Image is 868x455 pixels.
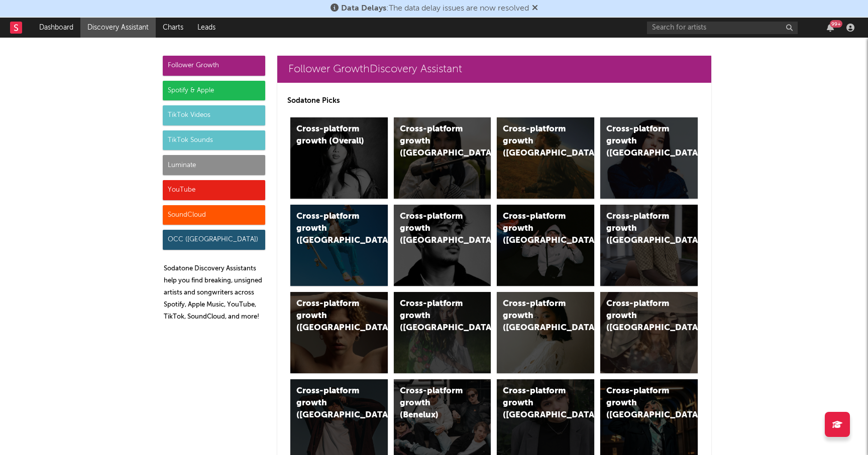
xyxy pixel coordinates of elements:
div: YouTube [163,180,265,200]
div: Cross-platform growth ([GEOGRAPHIC_DATA]) [503,298,571,334]
a: Cross-platform growth ([GEOGRAPHIC_DATA]) [600,117,698,199]
div: Cross-platform growth ([GEOGRAPHIC_DATA]) [606,298,675,334]
div: OCC ([GEOGRAPHIC_DATA]) [163,230,265,250]
div: TikTok Videos [163,105,265,125]
a: Discovery Assistant [80,18,156,38]
div: Cross-platform growth ([GEOGRAPHIC_DATA]) [400,298,468,334]
p: Sodatone Discovery Assistants help you find breaking, unsigned artists and songwriters across Spo... [164,263,265,323]
a: Dashboard [32,18,80,38]
a: Leads [190,18,223,38]
a: Charts [156,18,190,38]
span: Dismiss [532,5,538,13]
a: Cross-platform growth ([GEOGRAPHIC_DATA]) [497,292,594,373]
div: Cross-platform growth ([GEOGRAPHIC_DATA]) [606,211,675,247]
div: Cross-platform growth ([GEOGRAPHIC_DATA]) [400,211,468,247]
div: Cross-platform growth ([GEOGRAPHIC_DATA]) [296,211,365,247]
span: Data Delays [341,5,386,13]
span: : The data delay issues are now resolved [341,5,529,13]
div: Cross-platform growth (Benelux) [400,385,468,421]
a: Cross-platform growth ([GEOGRAPHIC_DATA]) [290,205,388,286]
div: Cross-platform growth (Overall) [296,123,365,147]
div: Cross-platform growth ([GEOGRAPHIC_DATA]) [400,123,468,160]
div: Spotify & Apple [163,81,265,101]
button: 99+ [827,24,834,32]
p: Sodatone Picks [287,95,701,107]
a: Cross-platform growth ([GEOGRAPHIC_DATA]) [394,117,491,199]
a: Cross-platform growth ([GEOGRAPHIC_DATA]/GSA) [497,205,594,286]
div: Follower Growth [163,56,265,76]
a: Cross-platform growth (Overall) [290,117,388,199]
div: Cross-platform growth ([GEOGRAPHIC_DATA]) [606,123,675,160]
div: SoundCloud [163,205,265,225]
div: Luminate [163,155,265,175]
div: Cross-platform growth ([GEOGRAPHIC_DATA]) [606,385,675,421]
a: Cross-platform growth ([GEOGRAPHIC_DATA]) [600,292,698,373]
div: Cross-platform growth ([GEOGRAPHIC_DATA]) [503,385,571,421]
div: 99 + [830,20,842,28]
a: Follower GrowthDiscovery Assistant [277,56,711,83]
a: Cross-platform growth ([GEOGRAPHIC_DATA]) [600,205,698,286]
a: Cross-platform growth ([GEOGRAPHIC_DATA]) [497,117,594,199]
div: Cross-platform growth ([GEOGRAPHIC_DATA]) [296,385,365,421]
div: TikTok Sounds [163,130,265,150]
a: Cross-platform growth ([GEOGRAPHIC_DATA]) [394,205,491,286]
div: Cross-platform growth ([GEOGRAPHIC_DATA]) [503,123,571,160]
a: Cross-platform growth ([GEOGRAPHIC_DATA]) [394,292,491,373]
a: Cross-platform growth ([GEOGRAPHIC_DATA]) [290,292,388,373]
input: Search for artists [647,22,798,34]
div: Cross-platform growth ([GEOGRAPHIC_DATA]/GSA) [503,211,571,247]
div: Cross-platform growth ([GEOGRAPHIC_DATA]) [296,298,365,334]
